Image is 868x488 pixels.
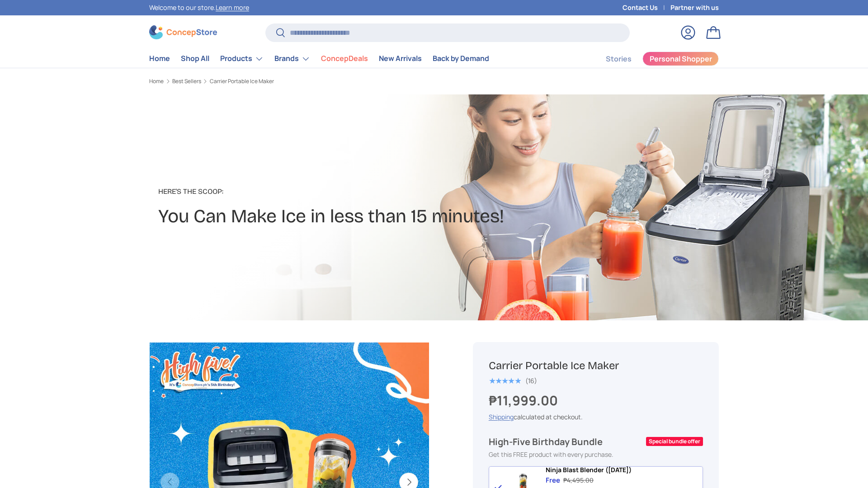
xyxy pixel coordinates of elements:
summary: Products [215,50,269,68]
p: Welcome to our store. [149,3,249,13]
div: (16) [525,377,537,384]
strong: ₱11,999.00 [489,391,560,409]
div: Free [546,476,560,485]
div: ₱4,495.00 [563,476,594,485]
a: Back by Demand [433,50,489,67]
a: Products [220,50,264,68]
a: Stories [606,50,632,68]
a: Ninja Blast Blender ([DATE]) [546,466,632,474]
a: New Arrivals [379,50,422,67]
a: Partner with us [670,3,719,13]
nav: Primary [149,50,489,68]
a: Best Sellers [172,79,201,84]
a: Contact Us [623,3,670,13]
a: Learn more [216,3,249,12]
div: 5.0 out of 5.0 stars [489,377,521,385]
nav: Secondary [584,50,719,68]
img: ConcepStore [149,25,217,39]
p: Here's the Scoop: [158,186,504,197]
span: Get this FREE product with every purchase. [489,450,613,459]
summary: Brands [269,50,316,68]
span: Personal Shopper [650,55,712,62]
div: Special bundle offer [646,437,703,446]
a: 5.0 out of 5.0 stars (16) [489,375,537,385]
a: Home [149,79,164,84]
span: Ninja Blast Blender ([DATE]) [546,465,632,474]
a: Brands [274,50,310,68]
a: Carrier Portable Ice Maker [210,79,274,84]
a: Home [149,50,170,67]
nav: Breadcrumbs [149,77,451,85]
a: ConcepDeals [321,50,368,67]
a: Shop All [181,50,209,67]
div: High-Five Birthday Bundle [489,436,644,448]
a: Shipping [489,413,514,421]
a: Personal Shopper [642,52,719,66]
div: calculated at checkout. [489,412,703,422]
h2: You Can Make Ice in less than 15 minutes! [158,204,504,229]
span: ★★★★★ [489,376,521,385]
h1: Carrier Portable Ice Maker [489,359,703,373]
